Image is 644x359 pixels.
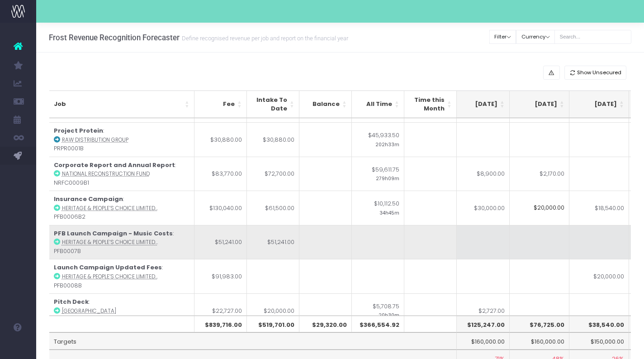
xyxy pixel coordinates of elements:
td: : PRPR0001B [49,122,194,157]
small: 279h09m [376,174,399,182]
td: : NRFC0009B1 [49,157,194,191]
small: Define recognised revenue per job and report on the financial year [180,33,348,42]
strong: PFB Launch Campaign - Music Costs [54,229,173,238]
button: Show Unsecured [564,66,627,80]
td: : PFB0008B [49,259,194,293]
td: $91,983.00 [194,259,247,293]
th: Time this Month: activate to sort column ascending [404,91,457,118]
abbr: Heritage & People’s Choice Limited [62,239,158,246]
td: $150,000.00 [569,332,629,349]
th: Nov 25: activate to sort column ascending [569,91,629,118]
strong: Insurance Campaign [54,195,123,203]
th: $38,540.00 [569,316,629,333]
td: $51,241.00 [247,225,299,259]
td: $18,540.00 [569,191,629,225]
th: $519,701.00 [247,316,299,333]
th: Intake To Date: activate to sort column ascending [247,91,299,118]
th: Job: activate to sort column ascending [49,91,194,118]
td: : PFB0006B2 [49,191,194,225]
small: 20h30m [379,311,399,319]
span: Show Unsecured [577,69,621,77]
td: $72,700.00 [247,157,299,191]
small: 34h45m [379,208,399,216]
td: : VicL0001B [49,293,194,328]
td: $45,933.50 [352,122,404,157]
th: All Time: activate to sort column ascending [352,91,404,118]
th: $125,247.00 [450,316,510,333]
td: $20,000.00 [569,259,629,293]
td: $59,611.75 [352,157,404,191]
td: $30,880.00 [194,122,247,157]
td: $160,000.00 [450,332,510,349]
strong: Corporate Report and Annual Report [54,161,175,169]
td: $2,727.00 [450,293,510,328]
small: 202h33m [375,140,399,148]
td: $2,170.00 [510,157,569,191]
th: Sep 25: activate to sort column ascending [450,91,510,118]
td: : PFB0007B [49,225,194,259]
strong: Project Protein [54,126,103,135]
td: $20,000.00 [247,293,299,328]
th: $366,554.92 [352,316,404,333]
td: $5,708.75 [352,293,404,328]
td: $51,241.00 [194,225,247,259]
abbr: Raw Distribution Group [62,136,128,144]
th: $29,320.00 [299,316,352,333]
abbr: Heritage & People’s Choice Limited [62,205,158,212]
td: $130,040.00 [194,191,247,225]
td: $10,112.50 [352,191,404,225]
th: Balance: activate to sort column ascending [299,91,352,118]
td: $30,000.00 [450,191,510,225]
td: $83,770.00 [194,157,247,191]
abbr: Vic Lake [62,307,116,315]
td: Targets [49,332,457,349]
button: Filter [489,30,516,44]
th: Oct 25: activate to sort column ascending [510,91,569,118]
td: $22,727.00 [194,293,247,328]
strong: Pitch Deck [54,297,89,306]
td: $160,000.00 [510,332,569,349]
img: images/default_profile_image.png [11,341,25,354]
abbr: National Reconstruction Fund [62,170,150,177]
th: $839,716.00 [194,316,247,333]
td: $30,880.00 [247,122,299,157]
strong: Launch Campaign Updated Fees [54,263,162,272]
button: Currency [516,30,555,44]
td: $8,900.00 [450,157,510,191]
abbr: Heritage & People’s Choice Limited [62,273,158,280]
td: $61,500.00 [247,191,299,225]
th: Fee: activate to sort column ascending [194,91,247,118]
input: Search... [554,30,631,44]
h3: Frost Revenue Recognition Forecaster [49,33,348,42]
th: $76,725.00 [510,316,569,333]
